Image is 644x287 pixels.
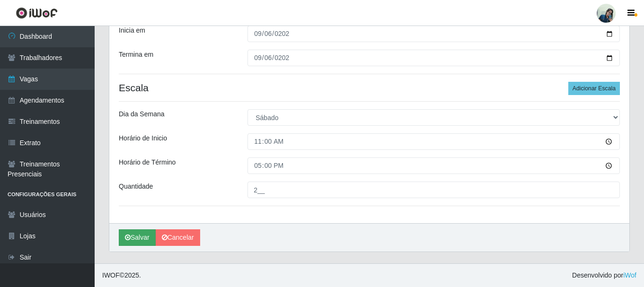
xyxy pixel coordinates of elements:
[119,109,165,119] label: Dia da Semana
[247,26,620,42] input: 00/00/0000
[119,157,176,167] label: Horário de Término
[119,182,153,191] label: Quantidade
[119,82,620,94] h4: Escala
[102,270,141,280] span: © 2025 .
[119,133,167,143] label: Horário de Inicio
[623,271,636,279] a: iWof
[16,7,58,19] img: CoreUI Logo
[119,26,145,35] label: Inicia em
[568,82,620,95] button: Adicionar Escala
[247,157,620,174] input: 00:00
[156,229,200,246] a: Cancelar
[119,50,153,60] label: Termina em
[102,271,120,279] span: IWOF
[247,50,620,66] input: 00/00/0000
[572,270,636,280] span: Desenvolvido por
[247,133,620,150] input: 00:00
[247,182,620,198] input: Informe a quantidade...
[119,229,156,246] button: Salvar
